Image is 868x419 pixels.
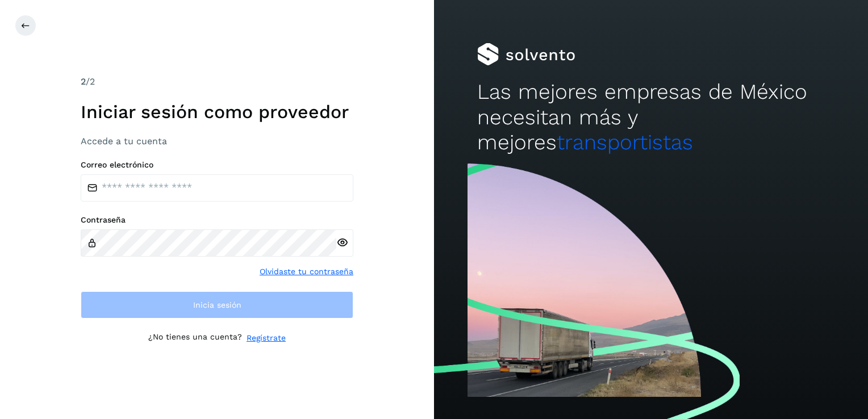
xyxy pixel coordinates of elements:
[477,79,824,155] h2: Las mejores empresas de México necesitan más y mejores
[260,266,353,278] a: Olvidaste tu contraseña
[81,160,353,170] label: Correo electrónico
[193,301,241,309] span: Inicia sesión
[81,101,353,123] h1: Iniciar sesión como proveedor
[81,76,86,87] span: 2
[81,291,353,319] button: Inicia sesión
[81,136,353,146] h3: Accede a tu cuenta
[557,130,693,154] span: transportistas
[81,75,353,89] div: /2
[81,215,353,225] label: Contraseña
[148,332,242,344] p: ¿No tienes una cuenta?
[247,332,286,344] a: Regístrate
